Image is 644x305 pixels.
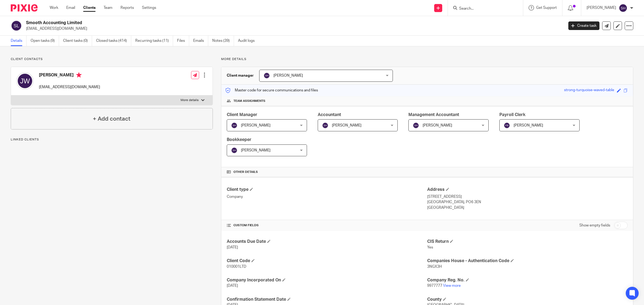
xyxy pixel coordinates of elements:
img: svg%3E [619,4,627,12]
span: Yes [427,246,433,249]
h4: Client type [227,187,427,192]
span: Get Support [536,6,557,10]
a: Reports [120,5,134,10]
img: svg%3E [322,122,328,129]
a: Details [11,36,27,46]
h4: Companies House - Authentication Code [427,258,628,264]
span: Other details [233,170,258,174]
h4: + Add contact [93,115,130,123]
a: Closed tasks (414) [96,36,131,46]
h4: Accounts Due Date [227,239,427,244]
p: [GEOGRAPHIC_DATA] [427,205,628,210]
img: svg%3E [504,122,510,129]
h4: County [427,297,628,302]
a: Audit logs [238,36,259,46]
a: Files [177,36,189,46]
h4: Address [427,187,628,192]
h4: Client Code [227,258,427,264]
h4: [PERSON_NAME] [39,72,100,79]
p: [STREET_ADDRESS] [427,194,628,199]
span: [DATE] [227,284,238,288]
p: [EMAIL_ADDRESS][DOMAIN_NAME] [26,26,560,31]
span: Client Manager [227,113,257,117]
p: [GEOGRAPHIC_DATA], PO6 3EN [427,199,628,205]
h2: Smooth Accounting Limited [26,20,453,26]
img: svg%3E [413,122,419,129]
a: Settings [142,5,156,10]
span: [DATE] [227,246,238,249]
h4: Company Reg. No. [427,277,628,283]
p: Master code for secure communications and files [225,88,318,93]
img: svg%3E [231,147,237,154]
span: Bookkeeper [227,137,251,142]
p: Linked clients [11,137,213,142]
a: Emails [193,36,208,46]
a: Recurring tasks (11) [135,36,173,46]
span: [PERSON_NAME] [273,74,303,77]
span: Management Accountant [408,113,459,117]
a: Client tasks (0) [63,36,92,46]
a: Open tasks (9) [31,36,59,46]
span: [PERSON_NAME] [241,124,270,127]
span: 9977777 [427,284,442,288]
p: More details [221,57,633,61]
a: Email [66,5,75,10]
h4: Confirmation Statement Date [227,297,427,302]
a: Notes (39) [212,36,234,46]
img: svg%3E [264,72,270,79]
h4: CUSTOM FIELDS [227,223,427,228]
span: Accountant [318,113,341,117]
img: svg%3E [11,20,22,31]
a: Create task [568,21,599,30]
span: [PERSON_NAME] [241,148,270,152]
p: Client contacts [11,57,213,61]
a: View more [443,284,461,288]
h4: CIS Return [427,239,628,244]
span: [PERSON_NAME] [332,124,361,127]
p: [EMAIL_ADDRESS][DOMAIN_NAME] [39,84,100,90]
label: Show empty fields [579,223,610,228]
span: 010001LTD [227,265,246,269]
img: svg%3E [231,122,237,129]
a: Work [50,5,58,10]
p: [PERSON_NAME] [587,5,616,10]
input: Search [459,6,507,11]
h3: Client manager [227,73,254,78]
span: Team assignments [233,99,265,103]
h4: Company Incorporated On [227,277,427,283]
a: Clients [83,5,96,10]
span: 3NGX3H [427,265,442,269]
span: Payroll Clerk [499,113,525,117]
a: Team [104,5,112,10]
div: strong-turquoise-waved-table [564,87,614,94]
p: More details [181,98,199,102]
img: svg%3E [16,72,34,90]
i: Primary [76,72,82,78]
img: Pixie [11,4,38,12]
span: [PERSON_NAME] [514,124,543,127]
p: Company [227,194,427,199]
span: [PERSON_NAME] [423,124,452,127]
